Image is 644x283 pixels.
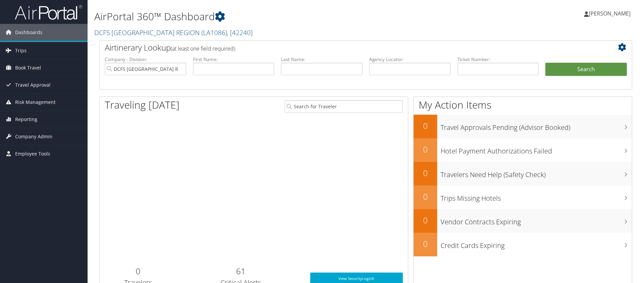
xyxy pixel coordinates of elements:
a: 0Credit Cards Expiring [414,233,632,256]
h3: Trips Missing Hotels [441,190,632,203]
h3: Travel Approvals Pending (Advisor Booked) [441,119,632,132]
label: Last Name: [281,56,362,63]
span: [PERSON_NAME] [589,10,631,17]
h3: Travelers Need Help (Safety Check) [441,167,632,179]
img: airportal-logo.png [15,4,82,20]
span: Trips [15,42,27,59]
span: Book Travel [15,59,41,76]
a: 0Travel Approvals Pending (Advisor Booked) [414,115,632,138]
a: 0Hotel Payment Authorizations Failed [414,138,632,162]
h1: AirPortal 360™ Dashboard [94,9,456,24]
label: Ticket Number: [457,56,539,63]
a: 0Vendor Contracts Expiring [414,209,632,233]
span: Risk Management [15,94,56,111]
h1: My Action Items [414,98,632,112]
h2: 0 [414,238,437,250]
span: Reporting [15,111,37,128]
input: Search for Traveler [285,100,403,113]
a: DCFS [GEOGRAPHIC_DATA] REGION [94,28,253,37]
h2: 0 [105,265,172,277]
a: 0Trips Missing Hotels [414,186,632,209]
span: Company Admin [15,128,53,145]
button: Search [545,63,627,76]
span: ( LA1086 ) [201,28,227,37]
a: [PERSON_NAME] [584,3,637,24]
span: (at least one field required) [171,45,235,52]
h2: 0 [414,120,437,132]
h2: 0 [414,144,437,155]
h1: Traveling [DATE] [105,98,180,112]
label: First Name: [193,56,275,63]
span: , [ 42240 ] [227,28,253,37]
label: Agency Locator: [369,56,451,63]
a: 0Travelers Need Help (Safety Check) [414,162,632,186]
h3: Credit Cards Expiring [441,237,632,250]
span: Dashboards [15,24,42,41]
h2: 0 [414,167,437,179]
span: Employee Tools [15,145,50,162]
label: Company - Division: [105,56,186,63]
h2: Airtinerary Lookup [105,42,582,53]
h2: 0 [414,191,437,202]
h3: Vendor Contracts Expiring [441,214,632,227]
h2: 0 [414,215,437,226]
h2: 61 [182,265,300,277]
h3: Hotel Payment Authorizations Failed [441,143,632,156]
span: Travel Approval [15,77,51,93]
